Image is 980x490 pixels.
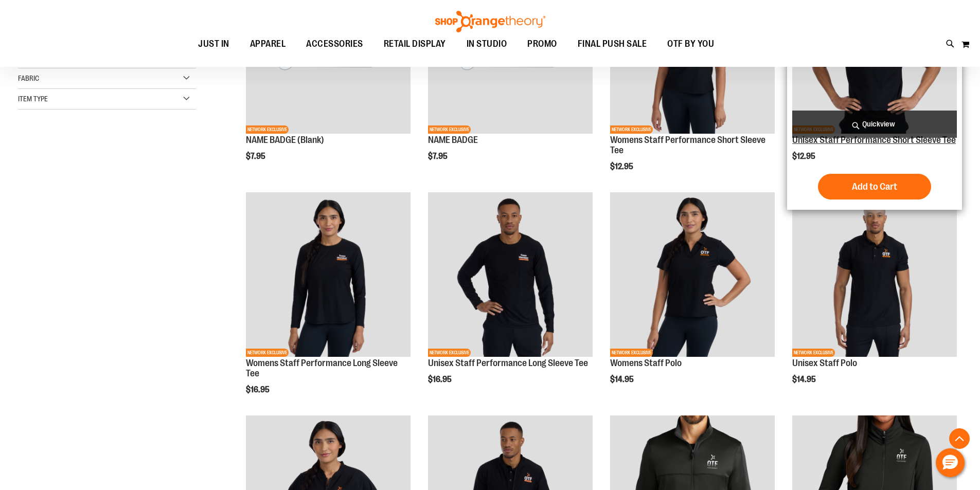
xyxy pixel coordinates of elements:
[667,32,714,56] span: OTF BY YOU
[467,32,507,56] span: IN STUDIO
[373,32,456,56] a: RETAIL DISPLAY
[792,358,857,368] a: Unisex Staff Polo
[787,187,962,410] div: product
[188,32,240,56] a: JUST IN
[428,135,478,145] a: NAME BADGE
[792,152,817,161] span: $12.95
[456,32,518,56] a: IN STUDIO
[428,349,471,357] span: NETWORK EXCLUSIVE
[246,135,324,145] a: NAME BADGE (Blank)
[428,358,588,368] a: Unisex Staff Performance Long Sleeve Tee
[246,385,271,394] span: $16.95
[792,111,957,138] a: Quickview
[241,187,416,420] div: product
[428,192,593,358] a: Unisex Staff Performance Long Sleeve TeeNETWORK EXCLUSIVE
[578,32,647,56] span: FINAL PUSH SALE
[610,162,635,171] span: $12.95
[610,192,775,357] img: Womens Staff Polo
[240,32,296,56] a: APPAREL
[428,192,593,357] img: Unisex Staff Performance Long Sleeve Tee
[949,428,970,449] button: Back To Top
[246,152,267,161] span: $7.95
[246,192,411,357] img: Womens Staff Performance Long Sleeve Tee
[792,375,817,384] span: $14.95
[434,11,547,32] img: Shop Orangetheory
[428,152,449,161] span: $7.95
[384,32,446,56] span: RETAIL DISPLAY
[250,32,286,56] span: APPAREL
[818,174,931,199] button: Add to Cart
[792,192,957,358] a: Unisex Staff PoloNETWORK EXCLUSIVE
[428,375,453,384] span: $16.95
[792,349,835,357] span: NETWORK EXCLUSIVE
[610,135,765,155] a: Womens Staff Performance Short Sleeve Tee
[605,187,780,410] div: product
[423,187,598,410] div: product
[198,32,229,56] span: JUST IN
[610,358,682,368] a: Womens Staff Polo
[428,125,471,134] span: NETWORK EXCLUSIVE
[936,448,965,477] button: Hello, have a question? Let’s chat.
[296,32,373,56] a: ACCESSORIES
[852,181,897,192] span: Add to Cart
[517,32,567,56] a: PROMO
[246,125,289,134] span: NETWORK EXCLUSIVE
[18,95,48,103] span: Item Type
[18,74,39,82] span: Fabric
[246,358,398,378] a: Womens Staff Performance Long Sleeve Tee
[610,192,775,358] a: Womens Staff PoloNETWORK EXCLUSIVE
[657,32,724,56] a: OTF BY YOU
[527,32,557,56] span: PROMO
[792,192,957,357] img: Unisex Staff Polo
[246,349,289,357] span: NETWORK EXCLUSIVE
[610,125,653,134] span: NETWORK EXCLUSIVE
[246,192,411,358] a: Womens Staff Performance Long Sleeve TeeNETWORK EXCLUSIVE
[610,349,653,357] span: NETWORK EXCLUSIVE
[610,375,635,384] span: $14.95
[306,32,363,56] span: ACCESSORIES
[567,32,657,56] a: FINAL PUSH SALE
[792,135,956,145] a: Unisex Staff Performance Short Sleeve Tee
